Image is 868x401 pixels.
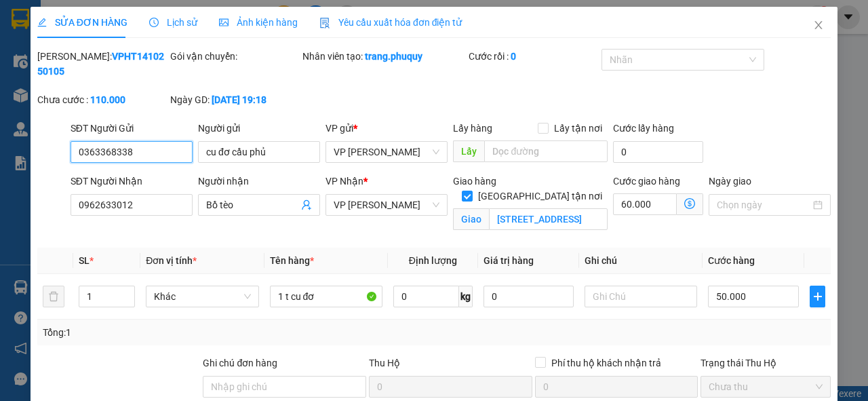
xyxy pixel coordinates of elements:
[701,356,831,370] div: Trạng thái Thu Hộ
[473,189,608,204] span: [GEOGRAPHIC_DATA] tận nơi
[709,176,751,187] label: Ngày giao
[79,255,90,266] span: SL
[37,49,167,79] div: [PERSON_NAME]:
[75,50,308,67] li: Hotline: 19001874
[198,121,320,136] div: Người gửi
[170,92,300,107] div: Ngày GD:
[270,255,314,266] span: Tên hàng
[127,70,254,87] b: Gửi khách hàng
[453,208,489,230] span: Giao
[453,176,496,187] span: Giao hàng
[37,17,127,28] span: SỬA ĐƠN HÀNG
[154,286,250,307] span: Khác
[511,51,516,62] b: 0
[459,286,473,307] span: kg
[146,255,197,266] span: Đơn vị tính
[813,20,824,31] span: close
[43,286,64,307] button: delete
[613,193,677,215] input: Cước giao hàng
[708,255,755,266] span: Cước hàng
[149,18,159,27] span: clock-circle
[334,142,439,162] span: VP Hà Huy Tập
[71,174,193,189] div: SĐT Người Nhận
[325,176,363,187] span: VP Nhận
[549,121,608,136] span: Lấy tận nơi
[453,140,484,162] span: Lấy
[90,94,125,105] b: 110.000
[800,7,837,45] button: Close
[319,18,330,28] img: icon
[613,141,703,163] input: Cước lấy hàng
[365,51,422,62] b: trang.phuquy
[71,121,193,136] div: SĐT Người Gửi
[453,123,492,134] span: Lấy hàng
[198,174,320,189] div: Người nhận
[579,248,703,274] th: Ghi chú
[717,197,810,212] input: Ngày giao
[203,376,366,398] input: Ghi chú đơn hàng
[212,94,267,105] b: [DATE] 19:18
[203,358,277,368] label: Ghi chú đơn hàng
[613,176,680,187] label: Cước giao hàng
[546,356,667,370] span: Phí thu hộ khách nhận trả
[43,325,336,340] div: Tổng: 1
[409,255,457,266] span: Định lượng
[219,18,229,27] span: picture
[170,49,300,64] div: Gói vận chuyển:
[585,286,697,307] input: Ghi Chú
[37,18,47,27] span: edit
[302,49,466,64] div: Nhân viên tạo:
[75,33,308,50] li: 146 [GEOGRAPHIC_DATA], [GEOGRAPHIC_DATA]
[489,208,607,230] input: Giao tận nơi
[810,286,825,307] button: plus
[810,291,825,302] span: plus
[613,123,674,134] label: Cước lấy hàng
[369,358,400,368] span: Thu Hộ
[484,140,607,162] input: Dọc đường
[709,377,823,397] span: Chưa thu
[37,92,167,107] div: Chưa cước :
[484,255,534,266] span: Giá trị hàng
[270,286,382,307] input: VD: Bàn, Ghế
[325,121,448,136] div: VP gửi
[301,199,312,210] span: user-add
[17,98,147,166] b: GỬI : VP [PERSON_NAME]
[219,17,298,28] span: Ảnh kiện hàng
[469,49,599,64] div: Cước rồi :
[160,16,222,33] b: Phú Quý
[684,198,695,209] span: dollar-circle
[319,17,462,28] span: Yêu cầu xuất hóa đơn điện tử
[149,17,197,28] span: Lịch sử
[148,98,235,128] h1: VPHT1410250091
[334,195,439,215] span: VP Trần Quốc Hoàn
